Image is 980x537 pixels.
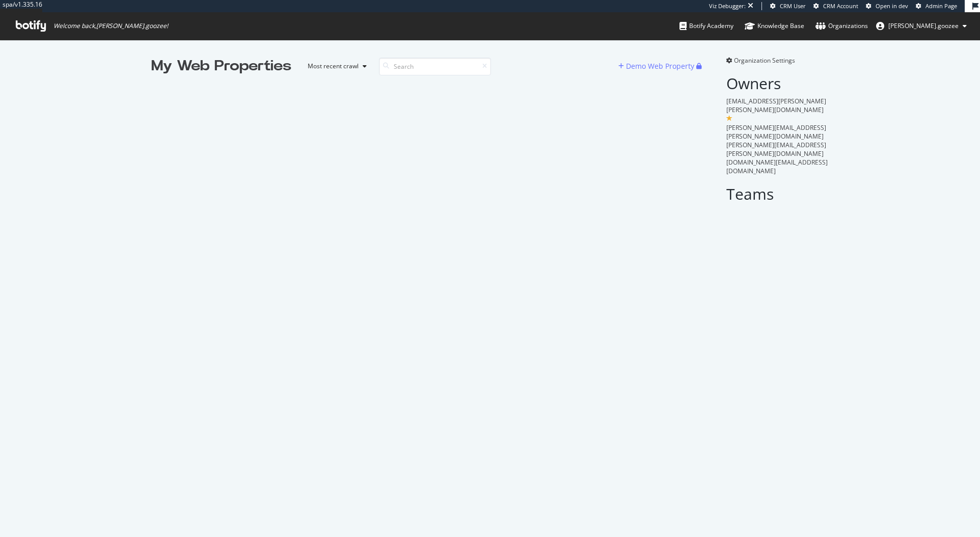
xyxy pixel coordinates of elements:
button: Most recent crawl [300,58,371,74]
a: CRM Account [813,2,858,10]
a: CRM User [770,2,806,10]
span: Open in dev [876,2,908,10]
div: Organizations [815,21,868,31]
span: CRM User [780,2,806,10]
span: Admin Page [925,2,957,10]
button: Demo Web Property [618,58,696,74]
span: [EMAIL_ADDRESS][PERSON_NAME][PERSON_NAME][DOMAIN_NAME] [726,97,826,114]
span: fred.goozee [888,21,959,30]
button: [PERSON_NAME].goozee [868,18,975,34]
div: Knowledge Base [745,21,804,31]
a: Open in dev [866,2,908,10]
span: [PERSON_NAME][EMAIL_ADDRESS][PERSON_NAME][DOMAIN_NAME] [726,123,826,141]
div: Most recent crawl [308,63,359,69]
h2: Teams [726,185,829,202]
span: CRM Account [823,2,858,10]
div: Viz Debugger: [709,2,746,10]
a: Organizations [815,12,868,40]
a: Botify Academy [679,12,733,40]
span: [PERSON_NAME][EMAIL_ADDRESS][PERSON_NAME][DOMAIN_NAME] [726,141,826,158]
span: [DOMAIN_NAME][EMAIL_ADDRESS][DOMAIN_NAME] [726,158,828,175]
span: Organization Settings [734,56,795,65]
a: Admin Page [916,2,957,10]
div: Demo Web Property [626,61,694,71]
a: Demo Web Property [618,62,696,70]
div: Botify Academy [679,21,733,31]
a: Knowledge Base [745,12,804,40]
input: Search [379,58,491,75]
h2: Owners [726,75,829,92]
span: Welcome back, [PERSON_NAME].goozee ! [53,22,168,30]
div: My Web Properties [151,56,291,76]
